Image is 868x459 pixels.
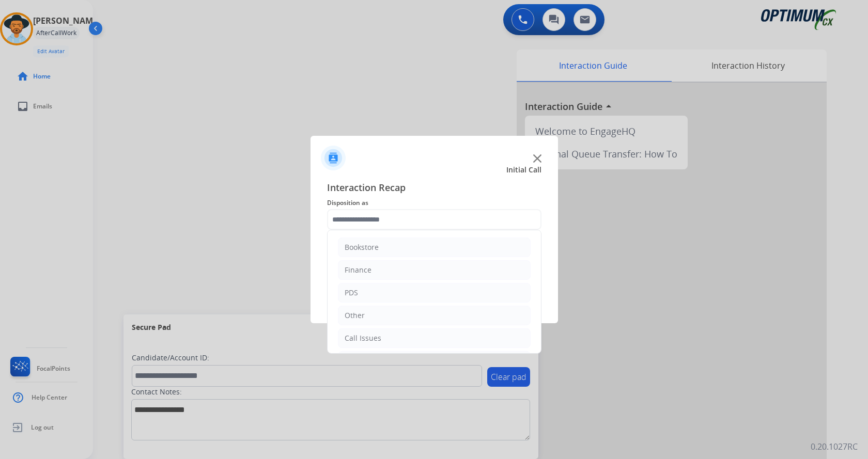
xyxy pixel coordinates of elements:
[345,288,358,298] div: PDS
[345,242,379,252] div: Bookstore
[327,180,541,197] span: Interaction Recap
[811,440,858,453] p: 0.20.1027RC
[321,146,346,170] img: contactIcon
[506,165,541,175] span: Initial Call
[327,197,541,209] span: Disposition as
[345,333,381,343] div: Call Issues
[345,310,365,321] div: Other
[345,265,371,275] div: Finance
